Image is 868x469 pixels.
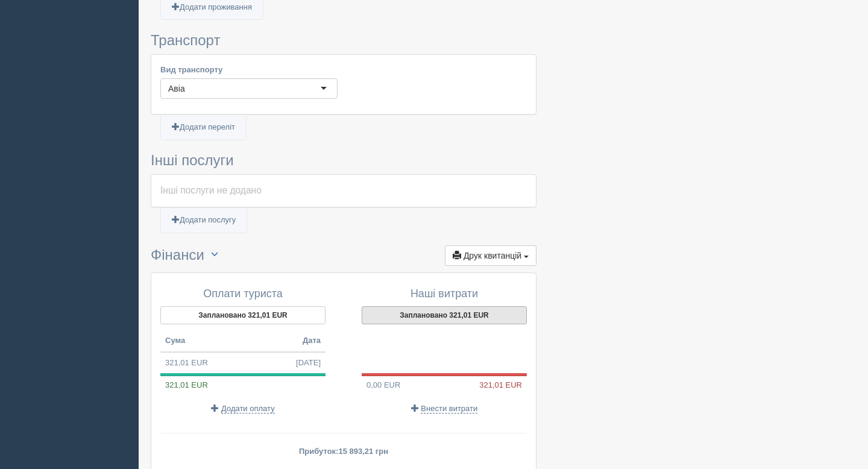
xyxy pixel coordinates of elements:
[160,380,208,389] span: 321,01 EUR
[338,447,388,456] span: 15 893,21 грн
[151,245,536,266] h3: Фінанси
[362,288,527,300] h4: Наші витрати
[464,251,521,260] span: Друк квитанцій
[362,380,400,389] span: 0,00 EUR
[168,83,185,95] div: Авіа
[421,404,477,414] span: Внести витрати
[161,115,246,140] a: Додати переліт
[160,288,325,300] h4: Оплати туриста
[160,330,243,352] th: Сума
[161,208,247,233] a: Додати послугу
[160,184,527,198] div: Інші послуги не додано
[243,330,325,352] th: Дата
[221,404,275,414] span: Додати оплату
[479,379,527,391] span: 321,01 EUR
[160,352,325,374] td: 321,01 EUR
[296,357,321,369] span: [DATE]
[160,64,338,75] label: Вид транспорту
[411,404,478,413] a: Внести витрати
[160,445,527,457] p: Прибуток:
[362,306,527,324] button: Заплановано 321,01 EUR
[445,245,536,266] button: Друк квитанцій
[211,404,274,413] a: Додати оплату
[160,306,325,324] button: Заплановано 321,01 EUR
[151,33,536,48] h3: Транспорт
[151,153,536,168] h3: Інші послуги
